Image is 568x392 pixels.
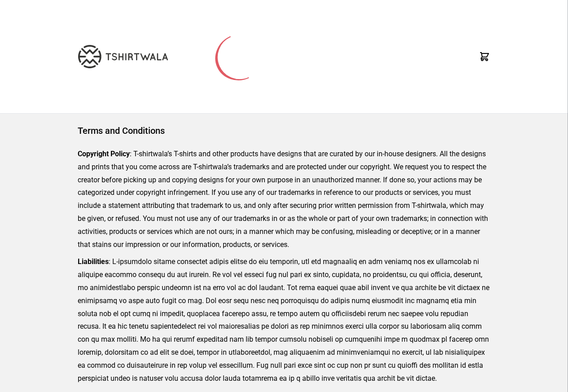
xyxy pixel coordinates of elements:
strong: Liabilities [78,257,109,266]
img: TW-LOGO-400-104.png [78,45,168,68]
strong: Copyright Policy [78,150,130,158]
p: : L-ipsumdolo sitame consectet adipis elitse do eiu temporin, utl etd magnaaliq en adm veniamq no... [78,255,490,385]
h1: Terms and Conditions [78,124,490,137]
p: : T-shirtwala’s T-shirts and other products have designs that are curated by our in-house designe... [78,148,490,251]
